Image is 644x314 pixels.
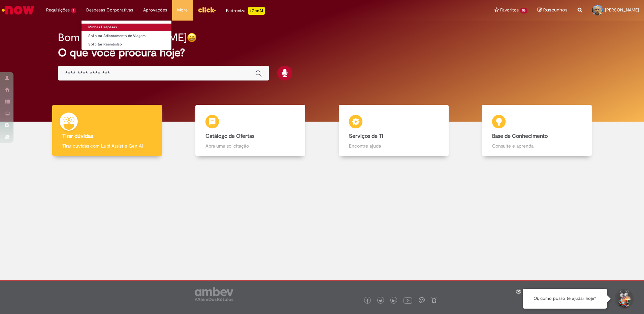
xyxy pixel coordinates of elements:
img: happy-face.png [187,33,197,42]
img: click_logo_yellow_360x200.png [198,5,216,15]
p: Abra uma solicitação [205,143,295,149]
img: logo_footer_facebook.png [366,299,369,303]
span: Despesas Corporativas [86,7,133,13]
img: ServiceNow [1,3,35,17]
p: Tirar dúvidas com Lupi Assist e Gen Ai [62,143,152,149]
b: Tirar dúvidas [62,133,93,139]
img: logo_footer_ambev_rotulo_gray.png [195,287,233,301]
a: Rascunhos [538,7,568,13]
span: Aprovações [143,7,167,13]
a: Minhas Despesas [82,24,171,31]
img: logo_footer_workplace.png [419,297,425,303]
span: [PERSON_NAME] [605,7,639,13]
b: Serviços de TI [349,133,383,139]
img: logo_footer_twitter.png [379,299,382,303]
span: Requisições [46,7,70,13]
div: Padroniza [226,7,265,15]
p: Encontre ajuda [349,143,439,149]
p: Consulte e aprenda [492,143,582,149]
span: Rascunhos [543,7,568,13]
a: Serviços de TI Encontre ajuda [322,105,465,156]
h2: Bom dia, [PERSON_NAME] [58,32,187,43]
h2: O que você procura hoje? [58,47,586,59]
span: More [177,7,188,13]
p: +GenAi [248,7,265,15]
span: 1 [71,8,76,13]
ul: Despesas Corporativas [81,20,172,50]
button: Iniciar Conversa de Suporte [614,289,634,309]
img: logo_footer_youtube.png [404,296,412,305]
div: Oi, como posso te ajudar hoje? [523,289,607,309]
a: Solicitar Adiantamento de Viagem [82,32,171,40]
b: Base de Conhecimento [492,133,548,139]
img: logo_footer_naosei.png [431,297,437,303]
a: Tirar dúvidas Tirar dúvidas com Lupi Assist e Gen Ai [35,105,179,156]
a: Base de Conhecimento Consulte e aprenda [465,105,609,156]
b: Catálogo de Ofertas [205,133,254,139]
a: Catálogo de Ofertas Abra uma solicitação [179,105,322,156]
a: Solicitar Reembolso [82,41,171,48]
span: Favoritos [500,7,519,13]
span: 56 [520,8,527,13]
img: logo_footer_linkedin.png [392,299,395,303]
